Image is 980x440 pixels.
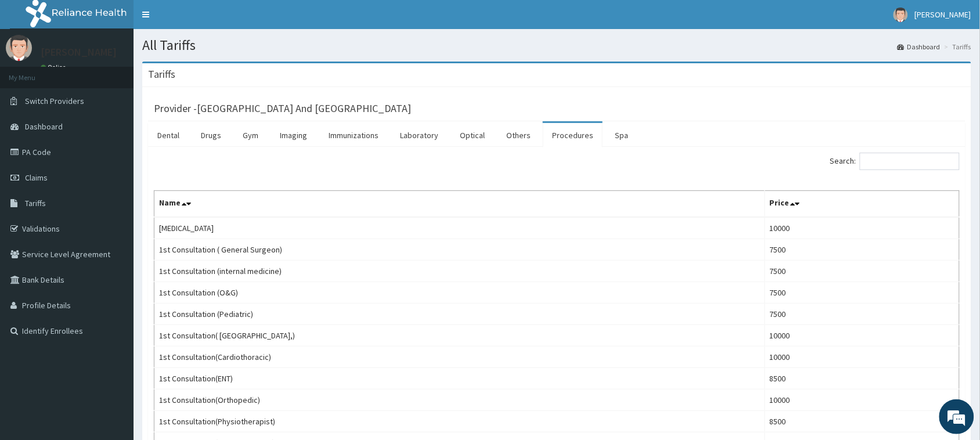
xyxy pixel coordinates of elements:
td: 7500 [765,239,959,261]
td: 10000 [765,347,959,368]
img: User Image [6,35,32,61]
span: We're online! [67,146,160,264]
a: Others [497,123,540,147]
a: Immunizations [319,123,388,147]
td: 7500 [765,282,959,304]
td: 8500 [765,411,959,432]
span: [PERSON_NAME] [915,9,971,20]
td: 8500 [765,368,959,389]
span: Switch Providers [25,96,84,106]
h3: Provider - [GEOGRAPHIC_DATA] And [GEOGRAPHIC_DATA] [154,103,411,114]
span: Dashboard [25,121,63,132]
a: Imaging [271,123,316,147]
a: Dental [148,123,189,147]
td: 1st Consultation ( General Surgeon) [154,239,765,261]
td: 10000 [765,389,959,411]
a: Procedures [543,123,603,147]
a: Dashboard [898,42,941,52]
td: 1st Consultation (O&G) [154,282,765,304]
td: 1st Consultation(Physiotherapist) [154,411,765,432]
textarea: Type your message and hit 'Enter' [6,317,221,358]
a: Drugs [192,123,230,147]
td: [MEDICAL_DATA] [154,217,765,239]
th: Price [765,191,959,218]
th: Name [154,191,765,218]
img: d_794563401_company_1708531726252_794563401 [21,58,47,87]
span: Claims [25,172,48,183]
span: Tariffs [25,198,46,208]
td: 1st Consultation( [GEOGRAPHIC_DATA],) [154,325,765,347]
li: Tariffs [942,42,971,52]
td: 7500 [765,304,959,325]
td: 10000 [765,217,959,239]
img: User Image [893,8,908,22]
p: [PERSON_NAME] [41,47,117,57]
div: Minimize live chat window [190,6,218,34]
a: Spa [606,123,637,147]
div: Chat with us now [60,65,195,80]
td: 1st Consultation(ENT) [154,368,765,389]
a: Optical [451,123,494,147]
td: 1st Consultation(Cardiothoracic) [154,347,765,368]
td: 1st Consultation (Pediatric) [154,304,765,325]
a: Online [41,63,69,71]
td: 10000 [765,325,959,347]
td: 7500 [765,261,959,282]
h3: Tariffs [148,69,175,80]
a: Laboratory [391,123,448,147]
td: 1st Consultation (internal medicine) [154,261,765,282]
label: Search: [830,153,960,170]
input: Search: [860,153,960,170]
a: Gym [233,123,268,147]
h1: All Tariffs [142,38,971,53]
td: 1st Consultation(Orthopedic) [154,389,765,411]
